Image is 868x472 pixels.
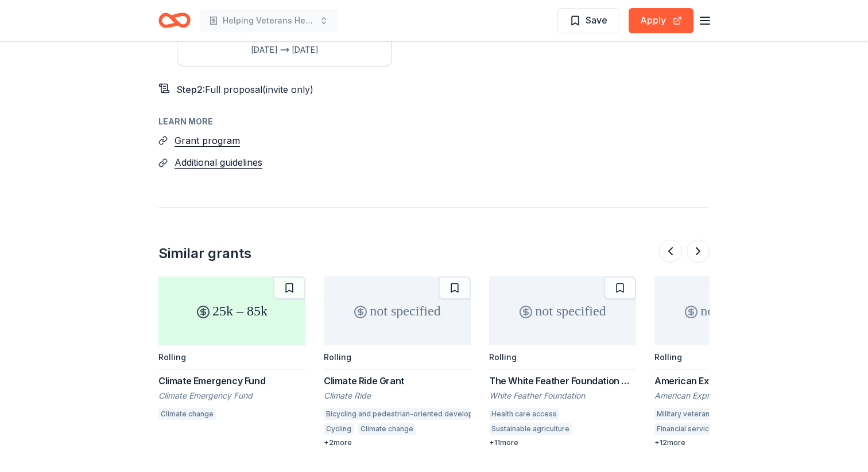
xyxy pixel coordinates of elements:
[175,133,240,148] button: Grant program
[654,423,720,435] div: Financial services
[324,390,471,401] div: Climate Ride
[158,276,305,345] div: 25k – 85k
[158,276,305,423] a: 25k – 85kRollingClimate Emergency FundClimate Emergency FundClimate change
[242,43,278,57] div: [DATE]
[654,352,682,362] div: Rolling
[557,8,619,33] button: Save
[489,276,636,447] a: not specifiedRollingThe White Feather Foundation GrantWhite Feather FoundationHealth care accessS...
[324,352,351,362] div: Rolling
[489,276,636,345] div: not specified
[654,276,801,447] a: not specifiedRollingAmerican Express Community GivingAmerican Express FoundationMilitary veterans...
[654,374,801,388] div: American Express Community Giving
[158,352,186,362] div: Rolling
[324,276,471,447] a: not specifiedRollingClimate Ride GrantClimate RideBicycling and pedestrian-oriented developmentCy...
[175,155,262,170] button: Additional guidelines
[489,408,559,420] div: Health care access
[324,408,493,420] div: Bicycling and pedestrian-oriented development
[158,115,710,128] div: Learn more
[292,43,328,57] div: [DATE]
[358,423,416,435] div: Climate change
[177,84,205,95] span: Step 2 :
[654,408,716,420] div: Military veterans
[489,374,636,388] div: The White Feather Foundation Grant
[205,84,313,95] span: Full proposal (invite only)
[489,423,572,435] div: Sustainable agriculture
[489,438,636,447] div: + 11 more
[654,276,801,345] div: not specified
[629,8,693,33] button: Apply
[223,14,315,28] span: Helping Veterans Heal, Grow, Thrive
[324,423,354,435] div: Cycling
[158,7,191,34] a: Home
[586,13,607,28] span: Save
[324,438,471,447] div: + 2 more
[324,276,471,345] div: not specified
[654,438,801,447] div: + 12 more
[158,244,251,263] div: Similar grants
[324,374,471,388] div: Climate Ride Grant
[158,408,216,420] div: Climate change
[200,9,338,32] button: Helping Veterans Heal, Grow, Thrive
[654,390,801,401] div: American Express Foundation
[489,390,636,401] div: White Feather Foundation
[489,352,517,362] div: Rolling
[158,374,305,388] div: Climate Emergency Fund
[158,390,305,401] div: Climate Emergency Fund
